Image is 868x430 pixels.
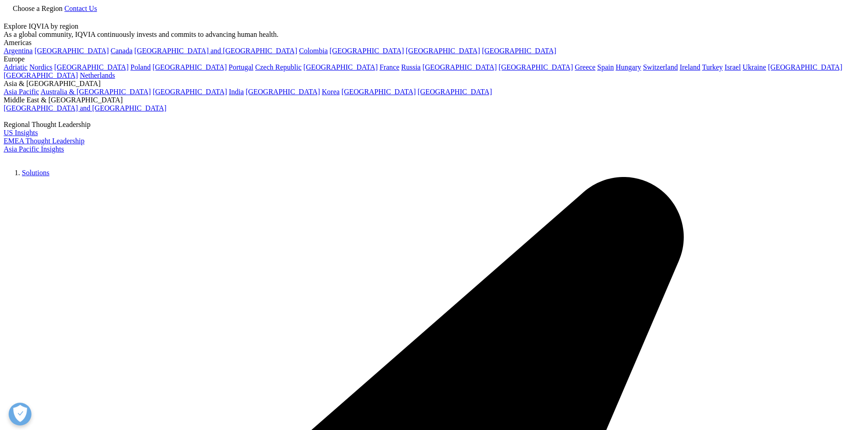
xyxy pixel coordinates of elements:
[22,169,49,177] a: Solutions
[80,71,115,79] a: Netherlands
[401,63,421,71] a: Russia
[13,5,62,12] span: Choose a Region
[4,63,27,71] a: Adriatic
[743,63,766,71] a: Ukraine
[643,63,678,71] a: Switzerland
[246,88,320,96] a: [GEOGRAPHIC_DATA]
[322,88,339,96] a: Korea
[4,88,39,96] a: Asia Pacific
[4,104,166,112] a: [GEOGRAPHIC_DATA] and [GEOGRAPHIC_DATA]
[4,22,864,30] div: Explore IQVIA by region
[597,63,614,71] a: Spain
[418,88,492,96] a: [GEOGRAPHIC_DATA]
[498,63,573,71] a: [GEOGRAPHIC_DATA]
[4,71,78,79] a: [GEOGRAPHIC_DATA]
[9,403,31,425] button: Open Preferences
[303,63,378,71] a: [GEOGRAPHIC_DATA]
[329,47,404,55] a: [GEOGRAPHIC_DATA]
[4,137,84,145] a: EMEA Thought Leadership
[4,145,64,153] a: Asia Pacific Insights
[724,63,741,71] a: Israel
[341,88,416,96] a: [GEOGRAPHIC_DATA]
[4,121,864,129] div: Regional Thought Leadership
[422,63,497,71] a: [GEOGRAPHIC_DATA]
[4,80,864,88] div: Asia & [GEOGRAPHIC_DATA]
[768,63,842,71] a: [GEOGRAPHIC_DATA]
[41,88,151,96] a: Australia & [GEOGRAPHIC_DATA]
[130,63,150,71] a: Poland
[680,63,700,71] a: Ireland
[406,47,480,55] a: [GEOGRAPHIC_DATA]
[111,47,133,55] a: Canada
[134,47,297,55] a: [GEOGRAPHIC_DATA] and [GEOGRAPHIC_DATA]
[229,63,253,71] a: Portugal
[54,63,128,71] a: [GEOGRAPHIC_DATA]
[4,129,38,137] a: US Insights
[153,88,227,96] a: [GEOGRAPHIC_DATA]
[4,30,864,39] div: As a global community, IQVIA continuously invests and commits to advancing human health.
[4,39,864,47] div: Americas
[35,47,109,55] a: [GEOGRAPHIC_DATA]
[4,47,33,55] a: Argentina
[380,63,400,71] a: France
[29,63,52,71] a: Nordics
[229,88,244,96] a: India
[4,55,864,63] div: Europe
[299,47,328,55] a: Colombia
[616,63,641,71] a: Hungary
[255,63,302,71] a: Czech Republic
[64,5,97,12] a: Contact Us
[702,63,723,71] a: Turkey
[482,47,556,55] a: [GEOGRAPHIC_DATA]
[4,96,864,104] div: Middle East & [GEOGRAPHIC_DATA]
[153,63,227,71] a: [GEOGRAPHIC_DATA]
[575,63,595,71] a: Greece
